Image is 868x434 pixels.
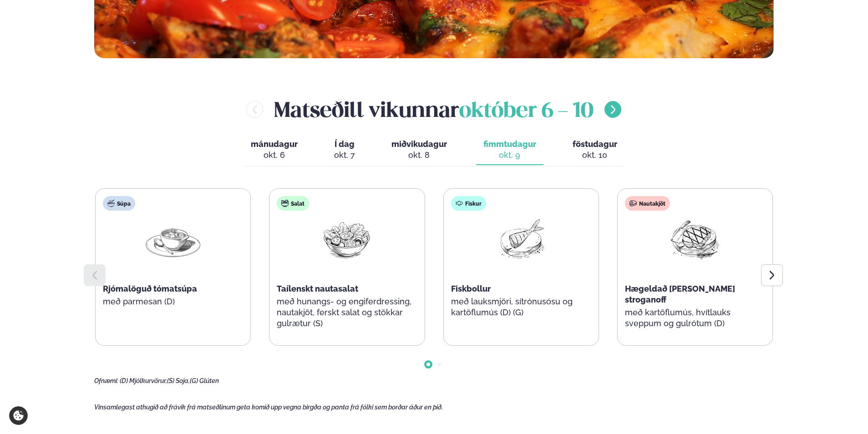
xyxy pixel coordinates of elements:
[625,307,765,329] p: með kartöflumús, hvítlauks sveppum og gulrótum (D)
[629,200,637,207] img: beef.svg
[251,150,298,161] div: okt. 6
[391,150,447,161] div: okt. 8
[334,150,355,161] div: okt. 7
[94,404,443,411] span: Vinsamlegast athugið að frávik frá matseðlinum geta komið upp vegna birgða og panta frá fólki sem...
[604,101,621,118] button: menu-btn-right
[384,135,454,165] button: miðvikudagur okt. 8
[9,406,28,425] a: Cookie settings
[251,139,298,149] span: mánudagur
[625,196,670,211] div: Nautakjöt
[190,377,219,384] span: (G) Glúten
[246,101,263,118] button: menu-btn-left
[277,296,417,329] p: með hunangs- og engiferdressing, nautakjöt, ferskt salat og stökkar gulrætur (S)
[391,139,447,149] span: miðvikudagur
[492,218,550,260] img: Fish.png
[103,296,243,307] p: með parmesan (D)
[120,377,167,384] span: (D) Mjólkurvörur,
[274,95,594,124] h2: Matseðill vikunnar
[476,135,543,165] button: fimmtudagur okt. 9
[451,284,491,293] span: Fiskbollur
[277,284,358,293] span: Taílenskt nautasalat
[318,218,376,260] img: Salad.png
[167,377,190,384] span: (S) Soja,
[426,363,430,366] span: Go to slide 1
[94,377,118,384] span: Ofnæmi:
[666,218,724,260] img: Beef-Meat.png
[103,284,197,293] span: Rjómalöguð tómatsúpa
[625,284,735,304] span: Hægeldað [PERSON_NAME] stroganoff
[451,196,486,211] div: Fiskur
[437,363,441,366] span: Go to slide 2
[144,218,202,260] img: Soup.png
[244,135,305,165] button: mánudagur okt. 6
[573,150,617,161] div: okt. 10
[107,200,115,207] img: soup.svg
[483,150,536,161] div: okt. 9
[565,135,624,165] button: föstudagur okt. 10
[334,139,355,150] span: Í dag
[459,101,594,121] span: október 6 - 10
[327,135,362,165] button: Í dag okt. 7
[281,200,289,207] img: salad.svg
[277,196,309,211] div: Salat
[483,139,536,149] span: fimmtudagur
[103,196,135,211] div: Súpa
[573,139,617,149] span: föstudagur
[451,296,591,318] p: með lauksmjöri, sítrónusósu og kartöflumús (D) (G)
[456,200,463,207] img: fish.svg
